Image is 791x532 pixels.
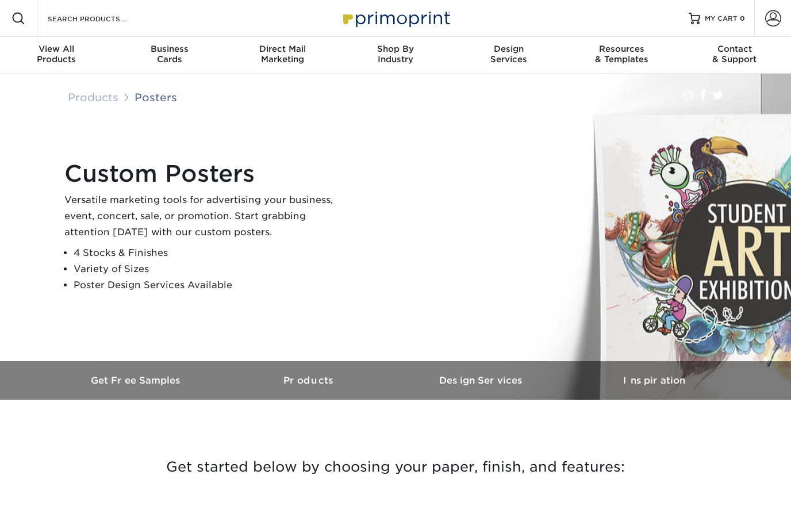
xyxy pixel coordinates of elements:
[59,441,732,493] h3: Get started below by choosing your paper, finish, and features:
[113,44,226,54] span: Business
[338,6,453,30] img: Primoprint
[68,91,118,104] a: Products
[705,14,738,24] span: MY CART
[74,261,352,277] li: Variety of Sizes
[678,44,791,54] span: Contact
[226,44,339,64] div: Marketing
[64,192,352,240] p: Versatile marketing tools for advertising your business, event, concert, sale, or promotion. Star...
[339,44,452,54] span: Shop By
[339,37,452,74] a: Shop ByIndustry
[113,37,226,74] a: BusinessCards
[452,37,565,74] a: DesignServices
[740,14,745,22] span: 0
[565,44,678,54] span: Resources
[565,37,678,74] a: Resources& Templates
[223,361,395,400] a: Products
[678,37,791,74] a: Contact& Support
[47,12,159,25] input: SEARCH PRODUCTS.....
[113,44,226,64] div: Cards
[226,37,339,74] a: Direct MailMarketing
[452,44,565,54] span: Design
[395,361,568,400] a: Design Services
[51,375,223,386] h3: Get Free Samples
[339,44,452,64] div: Industry
[74,277,352,293] li: Poster Design Services Available
[223,375,395,386] h3: Products
[226,44,339,54] span: Direct Mail
[568,375,740,386] h3: Inspiration
[568,361,740,400] a: Inspiration
[74,245,352,261] li: 4 Stocks & Finishes
[678,44,791,64] div: & Support
[51,361,223,400] a: Get Free Samples
[452,44,565,64] div: Services
[135,91,177,104] a: Posters
[395,375,568,386] h3: Design Services
[565,44,678,64] div: & Templates
[64,160,352,187] h1: Custom Posters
